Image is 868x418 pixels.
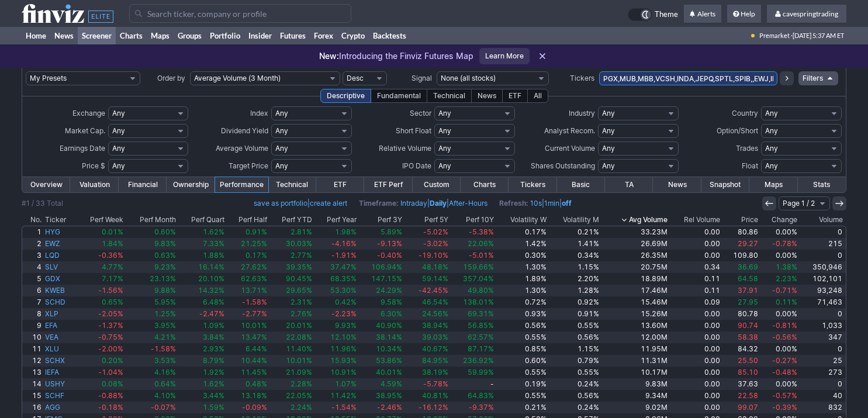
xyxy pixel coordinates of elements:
[43,226,76,238] a: HYG
[669,320,722,331] a: 0.00
[269,226,314,238] a: 2.81%
[496,320,548,331] a: 0.56%
[358,250,404,261] a: -0.40%
[76,320,125,331] a: -1.37%
[269,238,314,250] a: 30.03%
[496,226,548,238] a: 0.17%
[314,285,358,296] a: 53.30%
[404,226,449,238] a: -5.02%
[760,285,798,296] a: -0.71%
[226,296,269,308] a: -1.58%
[722,226,760,238] a: 80.86
[199,309,224,318] span: -2.47%
[798,177,846,192] a: Stats
[198,286,224,295] span: 14.32%
[76,226,125,238] a: 0.01%
[125,308,178,320] a: 1.25%
[154,251,176,260] span: 0.63%
[760,250,798,261] a: 0.00%
[601,238,669,250] a: 26.69M
[377,239,402,248] span: -9.13%
[404,238,449,250] a: -3.02%
[291,251,312,260] span: 2.77%
[799,308,846,320] a: 0
[548,238,601,250] a: 1.41%
[413,177,461,192] a: Custom
[22,27,50,44] a: Home
[738,274,758,283] span: 64.58
[291,309,312,318] span: 2.76%
[381,227,402,236] span: 5.89%
[43,320,76,331] a: EFA
[286,274,312,283] span: 90.45%
[286,286,312,295] span: 29.65%
[404,320,449,331] a: 38.94%
[358,296,404,308] a: 9.58%
[22,296,43,308] a: 7
[450,320,496,331] a: 56.85%
[722,296,760,308] a: 27.95
[226,320,269,331] a: 10.01%
[178,273,227,285] a: 20.10%
[404,285,449,296] a: -42.45%
[254,198,347,209] span: |
[722,238,760,250] a: 29.27
[22,320,43,331] a: 9
[502,89,528,103] div: ETF
[527,89,548,103] div: All
[43,296,76,308] a: SCHD
[245,227,267,236] span: 0.91%
[125,285,178,296] a: 9.88%
[125,273,178,285] a: 23.13%
[450,296,496,308] a: 138.01%
[76,261,125,273] a: 4.77%
[241,274,267,283] span: 62.63%
[364,177,412,192] a: ETF Perf
[760,261,798,273] a: 1.38%
[430,199,447,208] a: Daily
[469,227,494,236] span: -5.38%
[669,226,722,238] a: 0.00
[154,309,176,318] span: 1.25%
[102,239,123,248] span: 1.84%
[226,238,269,250] a: 21.25%
[291,298,312,306] span: 2.31%
[125,261,178,273] a: 9.23%
[799,250,846,261] a: 0
[43,261,76,273] a: SLV
[314,296,358,308] a: 0.42%
[377,251,402,260] span: -0.40%
[314,273,358,285] a: 68.35%
[548,226,601,238] a: 0.21%
[178,296,227,308] a: 6.48%
[358,226,404,238] a: 5.89%
[331,239,357,248] span: -4.16%
[314,320,358,331] a: 9.93%
[655,8,678,21] span: Theme
[314,250,358,261] a: -1.91%
[116,27,147,44] a: Charts
[468,239,494,248] span: 22.06%
[226,285,269,296] a: 13.71%
[178,320,227,331] a: 1.09%
[404,261,449,273] a: 48.18%
[78,27,116,44] a: Screener
[241,239,267,248] span: 21.25%
[178,238,227,250] a: 7.33%
[463,262,494,271] span: 159.66%
[496,308,548,320] a: 0.93%
[244,27,276,44] a: Insider
[468,309,494,318] span: 69.31%
[404,250,449,261] a: -19.10%
[43,238,76,250] a: EWZ
[203,321,224,330] span: 1.09%
[76,238,125,250] a: 1.84%
[286,262,312,271] span: 39.35%
[799,320,846,331] a: 1,033
[76,308,125,320] a: -2.05%
[423,227,448,236] span: -5.02%
[772,286,797,295] span: -0.71%
[548,308,601,320] a: 0.91%
[669,238,722,250] a: 0.00
[310,199,347,208] a: create alert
